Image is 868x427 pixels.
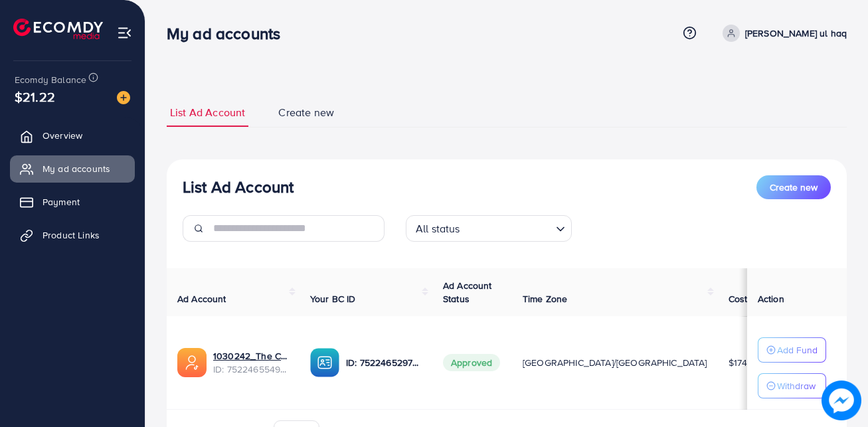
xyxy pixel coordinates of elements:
button: Add Fund [758,337,826,363]
img: ic-ba-acc.ded83a64.svg [310,348,339,377]
span: My ad accounts [43,162,110,175]
a: Payment [10,189,135,215]
span: Approved [443,354,500,371]
a: [PERSON_NAME] ul haq [717,25,847,42]
img: image [117,91,130,104]
img: menu [117,25,132,41]
a: 1030242_The Clothing Bazar_1751460503875 [213,349,289,363]
button: Create new [756,175,831,199]
h3: List Ad Account [183,177,294,197]
span: $174.75 [729,356,759,369]
span: Cost [729,292,748,305]
img: image [822,381,861,420]
span: Ecomdy Balance [15,73,86,86]
div: Search for option [406,215,572,242]
a: My ad accounts [10,155,135,182]
a: Overview [10,122,135,149]
span: Action [758,292,784,305]
h3: My ad accounts [167,24,291,43]
span: All status [413,219,463,238]
p: [PERSON_NAME] ul haq [745,25,847,41]
span: Ad Account [177,292,226,305]
img: logo [13,19,103,39]
button: Withdraw [758,373,826,398]
span: Your BC ID [310,292,356,305]
span: [GEOGRAPHIC_DATA]/[GEOGRAPHIC_DATA] [523,356,707,369]
p: ID: 7522465297945837585 [346,355,422,371]
span: Ad Account Status [443,279,492,305]
p: Withdraw [777,378,816,394]
span: Product Links [43,228,100,242]
span: List Ad Account [170,105,245,120]
span: Overview [43,129,82,142]
p: Add Fund [777,342,818,358]
span: Create new [770,181,818,194]
img: ic-ads-acc.e4c84228.svg [177,348,207,377]
span: ID: 7522465549293649921 [213,363,289,376]
input: Search for option [464,216,551,238]
a: Product Links [10,222,135,248]
div: <span class='underline'>1030242_The Clothing Bazar_1751460503875</span></br>7522465549293649921 [213,349,289,377]
span: Payment [43,195,80,209]
span: Create new [278,105,334,120]
span: $21.22 [15,87,55,106]
span: Time Zone [523,292,567,305]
